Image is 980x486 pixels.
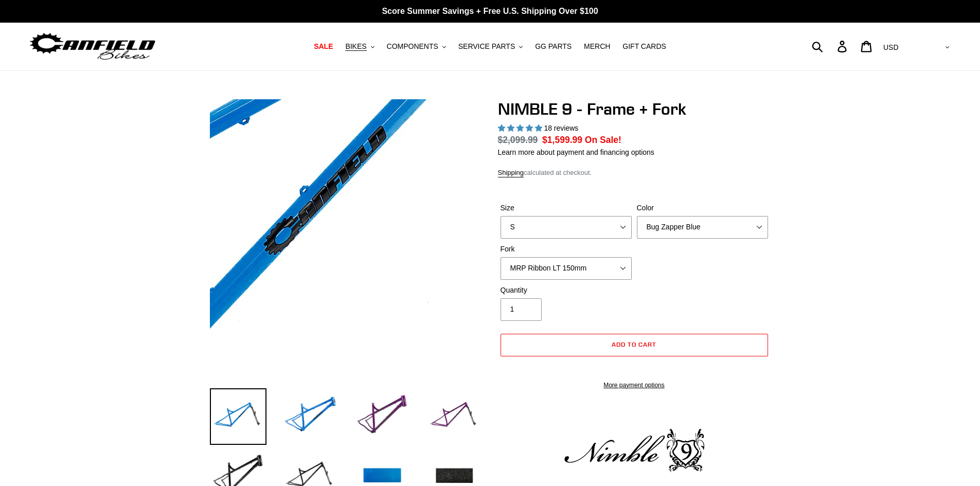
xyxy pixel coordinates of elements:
span: GG PARTS [535,42,572,51]
span: 4.89 stars [498,124,544,132]
span: GIFT CARDS [622,42,666,51]
button: Add to cart [501,334,768,356]
a: MERCH [579,40,615,53]
label: Fork [501,244,632,255]
span: On Sale! [585,133,621,147]
div: calculated at checkout. [498,168,771,178]
a: GIFT CARDS [617,40,671,53]
input: Search [817,35,844,58]
button: SERVICE PARTS [453,40,528,53]
a: Shipping [498,169,524,177]
span: MERCH [584,42,610,51]
label: Size [501,203,632,213]
s: $2,099.99 [498,135,538,145]
a: SALE [309,40,338,53]
span: SALE [314,42,333,51]
img: Load image into Gallery viewer, NIMBLE 9 - Frame + Fork [210,388,266,445]
span: Add to cart [612,340,656,348]
button: BIKES [340,40,379,53]
label: Quantity [501,285,632,296]
img: Load image into Gallery viewer, NIMBLE 9 - Frame + Fork [354,388,411,445]
a: More payment options [501,381,768,390]
span: BIKES [345,42,366,51]
img: Load image into Gallery viewer, NIMBLE 9 - Frame + Fork [426,388,483,445]
button: COMPONENTS [382,40,451,53]
a: Learn more about payment and financing options [498,148,654,156]
span: $1,599.99 [542,135,582,145]
img: Load image into Gallery viewer, NIMBLE 9 - Frame + Fork [282,388,338,445]
label: Color [637,203,768,213]
span: 18 reviews [544,124,578,132]
span: SERVICE PARTS [458,42,515,51]
a: GG PARTS [530,40,577,53]
img: Canfield Bikes [28,30,157,63]
span: COMPONENTS [387,42,438,51]
h1: NIMBLE 9 - Frame + Fork [498,99,771,119]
